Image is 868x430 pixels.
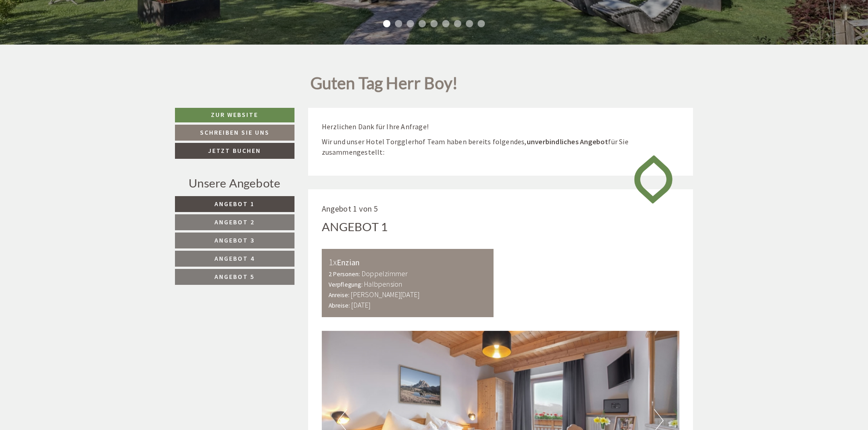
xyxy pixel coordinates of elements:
[215,200,254,208] span: Angebot 1
[362,269,408,278] b: Doppelzimmer
[175,143,294,159] a: Jetzt buchen
[351,300,370,309] b: [DATE]
[527,137,609,146] strong: unverbindliches Angebot
[155,52,204,67] div: Mittwoch
[14,41,226,48] small: 10:49
[310,74,458,97] h1: Guten Tag Herr Boy!
[329,291,350,299] small: Anreise:
[322,137,680,157] p: Wir und unser Hotel Torgglerhof Team haben bereits folgendes, für Sie zusammengestellt:
[364,279,402,288] b: Halbpension
[329,256,337,268] b: 1x
[175,175,294,192] div: Unsere Angebote
[322,203,378,214] span: Angebot 1 von 5
[304,240,358,256] button: Senden
[215,254,254,263] span: Angebot 4
[329,270,360,278] small: 2 Personen:
[215,218,254,226] span: Angebot 2
[132,71,344,79] div: Sie
[329,302,350,309] small: Abreise:
[215,236,254,244] span: Angebot 3
[322,218,388,235] div: Angebot 1
[329,256,487,269] div: Enzian
[322,121,680,132] p: Herzlichen Dank für Ihre Anfrage!
[627,147,679,212] img: image
[215,273,254,281] span: Angebot 5
[159,2,199,18] div: Montag
[351,290,419,299] b: [PERSON_NAME][DATE]
[132,162,344,168] small: 08:37
[329,281,363,288] small: Verpflegung:
[128,70,351,170] div: Vielen Dank für Ihr erneutes Angebot. Eine Frage hätte ich noch, ob an dem Gesamtpreis von 900 Eu...
[175,108,294,122] a: Zur Website
[175,125,294,141] a: Schreiben Sie uns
